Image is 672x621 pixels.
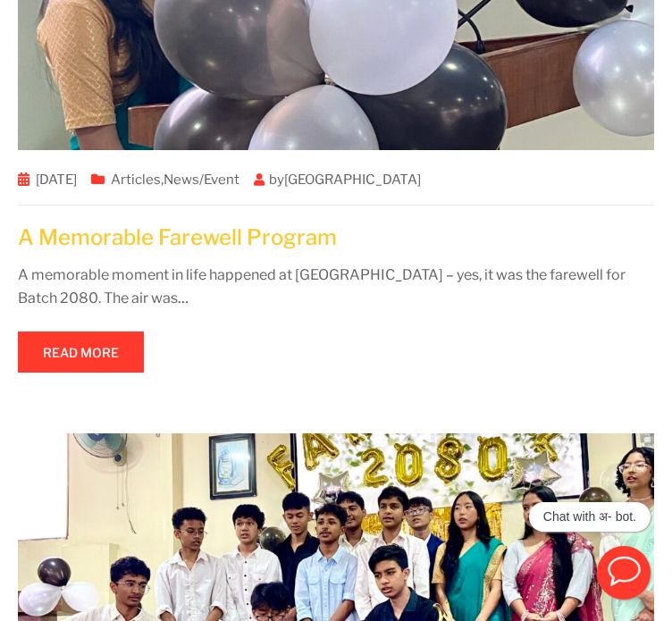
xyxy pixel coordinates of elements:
span: , [84,172,247,188]
a: … [178,290,189,306]
a: [GEOGRAPHIC_DATA] [284,172,421,188]
p: Chat with अ- bot. [543,509,636,524]
a: Read more [18,331,144,373]
a: Articles [111,172,161,188]
a: More than a Decade of School Life [18,584,654,601]
a: [DATE] [36,172,77,188]
span: by [247,172,428,188]
a: News/Event [164,172,239,188]
a: A Memorable Farewell Program [18,224,337,250]
div: A memorable moment in life happened at [GEOGRAPHIC_DATA] – yes, it was the farewell for Batch 208... [18,264,654,309]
